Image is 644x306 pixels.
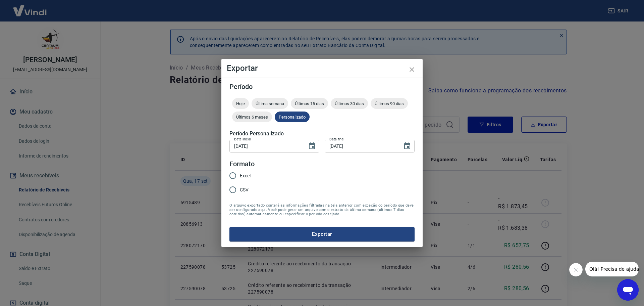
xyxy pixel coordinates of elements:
iframe: Fechar mensagem [569,263,583,276]
span: Excel [240,172,251,179]
span: Última semana [252,101,288,106]
div: Últimos 15 dias [291,98,328,109]
button: Choose date, selected date is 17 de set de 2025 [400,139,414,153]
legend: Formato [229,159,255,169]
label: Data final [329,137,344,142]
span: Últimos 6 meses [232,115,272,120]
div: Últimos 6 meses [232,112,272,122]
span: CSV [240,186,249,193]
div: Personalizado [275,112,310,122]
div: Última semana [252,98,288,109]
button: close [404,61,420,78]
div: Hoje [232,98,249,109]
div: Últimos 30 dias [331,98,368,109]
span: O arquivo exportado conterá as informações filtradas na tela anterior com exceção do período que ... [229,203,415,216]
button: Choose date, selected date is 16 de set de 2025 [305,139,319,153]
button: Exportar [229,227,415,241]
iframe: Botão para abrir a janela de mensagens [617,279,639,301]
h5: Período Personalizado [229,130,415,137]
span: Hoje [232,101,249,106]
span: Personalizado [275,115,310,120]
span: Últimos 15 dias [291,101,328,106]
span: Últimos 90 dias [371,101,408,106]
span: Olá! Precisa de ajuda? [4,5,56,10]
span: Últimos 30 dias [331,101,368,106]
h4: Exportar [227,64,417,72]
input: DD/MM/YYYY [229,140,303,152]
input: DD/MM/YYYY [325,140,398,152]
div: Últimos 90 dias [371,98,408,109]
label: Data inicial [234,137,251,142]
iframe: Mensagem da empresa [585,262,639,276]
h5: Período [229,83,415,90]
